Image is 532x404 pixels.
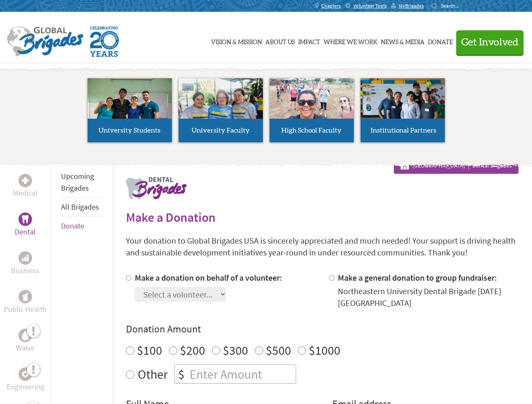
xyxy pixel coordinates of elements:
[321,3,341,9] span: Chapters
[61,171,94,193] a: Upcoming Brigades
[179,78,263,142] a: University Faculty
[175,365,188,383] div: $
[456,30,524,54] button: Get Involved
[19,367,32,381] div: Engineering
[309,342,340,358] label: $1000
[338,285,519,309] div: Northeastern University Dental Brigade [DATE] [GEOGRAPHIC_DATA]
[298,20,320,62] a: Impact
[281,127,342,134] span: High School Faculty
[188,365,296,383] input: Enter Amount
[399,3,424,9] span: MyBrigades
[16,342,35,354] p: Water
[323,20,377,62] a: Where We Work
[270,78,354,142] a: High School Faculty
[11,265,40,276] p: Business
[126,177,187,199] img: logo-dental.png
[22,177,29,184] img: Medical
[99,127,160,134] span: University Students
[13,174,37,199] a: MedicalMedical
[223,342,248,358] label: $300
[7,27,83,57] img: Global Brigades Logo
[461,37,519,48] span: Get Involved
[441,3,465,9] input: Search...
[338,272,497,283] label: Make a general donation to group fundraiser:
[4,303,47,315] p: Public Health
[61,167,102,198] li: Upcoming Brigades
[61,198,102,217] li: All Brigades
[61,221,84,231] a: Donate
[126,322,519,336] h4: Donation Amount
[265,20,295,62] a: About Us
[13,187,37,199] p: Medical
[126,235,519,258] p: Your donation to Global Brigades USA is sincerely appreciated and much needed! Your support is dr...
[7,381,44,393] p: Engineering
[19,174,32,187] div: Medical
[19,329,32,342] div: Water
[211,20,262,62] a: Vision & Mission
[22,330,29,340] img: Water
[138,364,168,384] label: Other
[7,367,44,393] a: EngineeringEngineering
[61,217,102,235] li: Donate
[19,251,32,265] div: Business
[22,215,29,223] img: Dental
[126,210,519,225] h2: Make a Donation
[19,290,32,303] div: Public Health
[381,20,425,62] a: News & Media
[11,251,40,276] a: BusinessBusiness
[88,78,172,134] img: menu_brigades_submenu_1.jpg
[192,127,250,134] span: University Faculty
[137,342,162,358] label: $100
[19,213,32,226] div: Dental
[22,371,29,377] img: Engineering
[15,226,36,238] p: Dental
[270,78,354,119] img: menu_brigades_submenu_3.jpg
[4,290,47,315] a: Public HealthPublic Health
[371,127,436,134] span: Institutional Partners
[90,27,119,57] img: Global Brigades Celebrating 20 Years
[61,202,99,212] a: All Brigades
[266,342,291,358] label: $500
[15,213,36,238] a: DentalDental
[428,20,453,62] a: Donate
[22,255,29,261] img: Business
[135,272,282,283] label: Make a donation on behalf of a volunteer:
[88,78,172,142] a: University Students
[16,329,35,354] a: WaterWater
[361,78,445,142] a: Institutional Partners
[22,292,29,301] img: Public Health
[180,342,205,358] label: $200
[361,78,445,134] img: menu_brigades_submenu_4.jpg
[179,78,263,135] img: menu_brigades_submenu_2.jpg
[353,3,387,9] span: Volunteer Tools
